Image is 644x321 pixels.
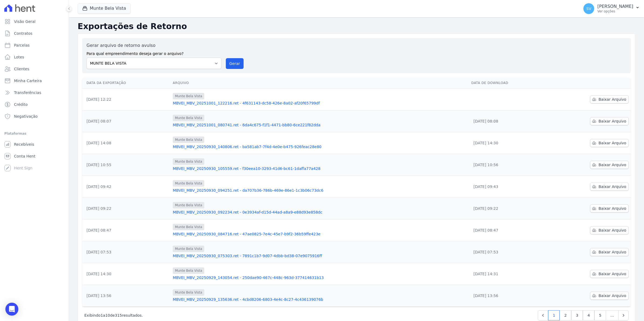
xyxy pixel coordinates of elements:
[78,3,131,13] button: Munte Bela Vista
[469,219,549,241] td: [DATE] 08:47
[598,184,626,189] span: Baixar Arquivo
[173,122,467,128] a: MBVEI_MBV_20251001_080741.ret - 6da4c675-f1f1-4471-bb80-6ce221f82dda
[469,198,549,219] td: [DATE] 09:22
[173,224,204,230] span: Munte Bela Vista
[598,228,626,233] span: Baixar Arquivo
[2,28,67,39] a: Contratos
[560,310,571,320] a: 2
[84,313,143,318] p: Exibindo a de resultados.
[469,263,549,285] td: [DATE] 14:31
[173,289,204,296] span: Munte Bela Vista
[469,285,549,307] td: [DATE] 13:56
[590,270,629,278] a: Baixar Arquivo
[538,310,548,320] a: Previous
[86,49,221,57] label: Para qual empreendimento deseja gerar o arquivo?
[2,52,67,62] a: Lotes
[2,40,67,51] a: Parcelas
[618,310,629,320] a: Next
[105,313,110,317] span: 10
[14,66,29,72] span: Clientes
[597,4,633,9] p: [PERSON_NAME]
[173,275,467,280] a: MBVEI_MBV_20250929_143054.ret - 250dae90-467c-448c-963d-377414631b13
[14,142,34,147] span: Recebíveis
[173,267,204,274] span: Munte Bela Vista
[2,87,67,98] a: Transferências
[173,115,204,121] span: Munte Bela Vista
[14,78,42,83] span: Minha Carteira
[469,132,549,154] td: [DATE] 14:30
[173,188,467,193] a: MBVEI_MBV_20250930_094251.ret - da707b36-786b-469e-86e1-1c3b06c73dc6
[598,162,626,168] span: Baixar Arquivo
[598,140,626,146] span: Baixar Arquivo
[606,310,619,320] span: …
[548,310,560,320] a: 1
[14,153,35,159] span: Conta Hent
[583,310,594,320] a: 4
[101,313,103,317] span: 1
[590,139,629,147] a: Baixar Arquivo
[173,180,204,187] span: Munte Bela Vista
[469,110,549,132] td: [DATE] 08:08
[5,303,18,316] div: Open Intercom Messenger
[82,89,171,110] td: [DATE] 12:22
[173,246,204,252] span: Munte Bela Vista
[173,100,467,106] a: MBVEI_MBV_20251001_122216.ret - 4f631143-dc58-426e-8a02-af20f65799df
[82,219,171,241] td: [DATE] 08:47
[598,293,626,298] span: Baixar Arquivo
[171,78,469,89] th: Arquivo
[173,144,467,149] a: MBVEI_MBV_20250930_140806.ret - ba581ab7-7f4d-4e0e-b475-926feac28e80
[173,93,204,99] span: Munte Bela Vista
[173,253,467,259] a: MBVEI_MBV_20250930_075303.ret - 7891c1b7-9d07-4dbb-bd38-07e9075916ff
[598,249,626,255] span: Baixar Arquivo
[2,75,67,86] a: Minha Carteira
[82,176,171,198] td: [DATE] 09:42
[226,58,244,69] button: Gerar
[586,7,591,11] span: SV
[597,9,633,13] p: Ver opções
[590,226,629,234] a: Baixar Arquivo
[579,1,644,16] button: SV [PERSON_NAME] Ver opções
[2,151,67,162] a: Conta Hent
[590,183,629,191] a: Baixar Arquivo
[82,263,171,285] td: [DATE] 14:30
[590,117,629,125] a: Baixar Arquivo
[598,271,626,277] span: Baixar Arquivo
[115,313,122,317] span: 315
[14,114,38,119] span: Negativação
[590,248,629,256] a: Baixar Arquivo
[2,99,67,110] a: Crédito
[173,158,204,165] span: Munte Bela Vista
[590,161,629,169] a: Baixar Arquivo
[82,241,171,263] td: [DATE] 07:53
[2,111,67,122] a: Negativação
[78,22,635,31] h2: Exportações de Retorno
[598,206,626,211] span: Baixar Arquivo
[469,241,549,263] td: [DATE] 07:53
[82,110,171,132] td: [DATE] 08:07
[14,19,36,24] span: Visão Geral
[173,210,467,215] a: MBVEI_MBV_20250930_092234.ret - 0e3934af-d15d-44ad-a8a9-e88d93e858dc
[469,154,549,176] td: [DATE] 10:56
[82,198,171,219] td: [DATE] 09:22
[82,132,171,154] td: [DATE] 14:08
[598,118,626,124] span: Baixar Arquivo
[82,285,171,307] td: [DATE] 13:56
[598,97,626,102] span: Baixar Arquivo
[2,139,67,150] a: Recebíveis
[469,176,549,198] td: [DATE] 09:43
[86,42,221,49] label: Gerar arquivo de retorno avulso
[2,16,67,27] a: Visão Geral
[173,202,204,208] span: Munte Bela Vista
[590,204,629,212] a: Baixar Arquivo
[14,43,30,48] span: Parcelas
[571,310,583,320] a: 3
[82,154,171,176] td: [DATE] 10:55
[173,231,467,237] a: MBVEI_MBV_20250930_084716.ret - 47ae0825-7e4c-45e7-b9f2-36b59ffe423e
[469,78,549,89] th: Data de Download
[14,102,28,107] span: Crédito
[173,297,467,302] a: MBVEI_MBV_20250929_135636.ret - 4cbd8206-6803-4e4c-8c27-4c436139076b
[14,90,41,95] span: Transferências
[14,54,24,60] span: Lotes
[2,64,67,74] a: Clientes
[173,137,204,143] span: Munte Bela Vista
